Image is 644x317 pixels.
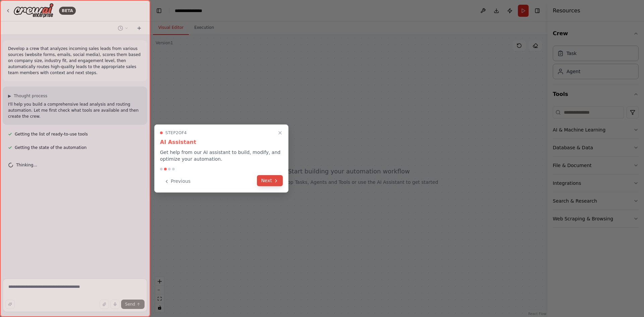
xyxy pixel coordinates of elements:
button: Previous [160,176,195,187]
span: Step 2 of 4 [165,130,187,136]
button: Close walkthrough [276,129,284,137]
p: Get help from our AI assistant to build, modify, and optimize your automation. [160,149,283,162]
button: Next [257,175,283,186]
button: Hide left sidebar [154,6,164,15]
h3: AI Assistant [160,138,283,146]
